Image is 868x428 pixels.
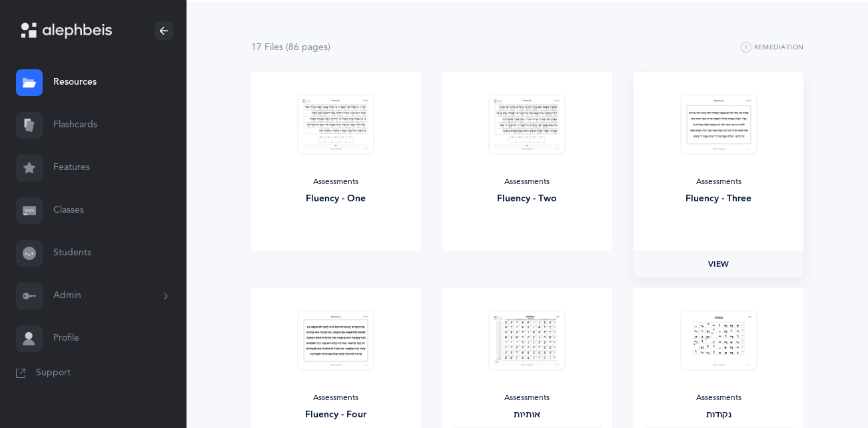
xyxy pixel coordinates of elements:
[251,42,283,53] span: 17 File
[644,177,793,187] div: Assessments
[644,408,793,422] div: נקודות
[279,42,283,53] span: s
[680,310,757,371] img: Test_Form_-_%D7%A0%D7%A7%D7%95%D7%93%D7%95%D7%AA_thumbnail_1703568348.png
[489,94,566,155] img: Fluency_2_thumbnail_1683460130.png
[262,393,410,403] div: Assessments
[644,192,793,206] div: Fluency - Three
[489,310,566,371] img: Test_Form_-_%D7%90%D7%95%D7%AA%D7%99%D7%95%D7%AA_thumbnail_1703568131.png
[298,94,374,155] img: Fluency_1_thumbnail_1683460130.png
[453,192,602,206] div: Fluency - Two
[680,94,757,155] img: Fluency_3_thumbnail_1683460130.png
[36,367,71,380] span: Support
[741,40,804,56] button: Remediation
[324,42,328,53] span: s
[634,251,803,277] a: View
[262,177,410,187] div: Assessments
[644,393,793,403] div: Assessments
[453,408,602,422] div: אותיות
[262,408,410,422] div: Fluency - Four
[298,310,374,371] img: Fluency_4_thumbnail_1683460130.png
[286,42,330,53] span: (86 page )
[262,192,410,206] div: Fluency - One
[453,177,602,187] div: Assessments
[708,258,729,270] span: View
[453,393,602,403] div: Assessments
